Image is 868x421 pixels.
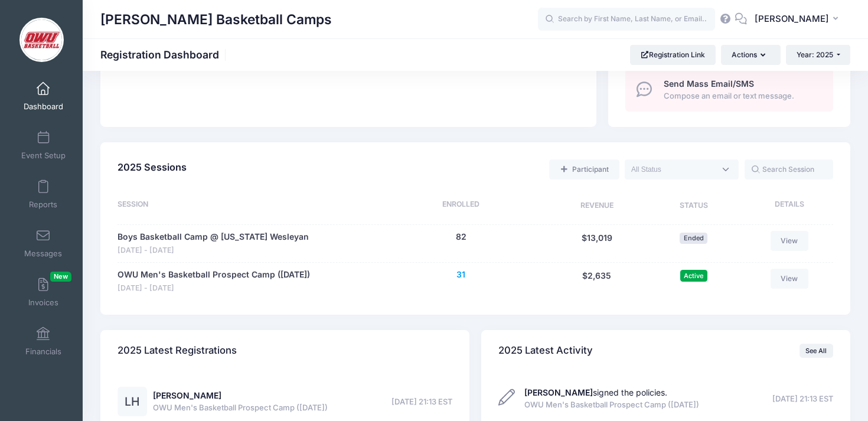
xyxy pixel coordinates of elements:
input: Search by First Name, Last Name, or Email... [538,8,715,31]
textarea: Search [631,164,715,175]
span: Compose an email or text message. [664,90,820,102]
span: [DATE] 21:13 EST [391,396,452,408]
input: Search Session [745,159,833,180]
div: Details [740,199,833,213]
a: Add a new manual registration [549,159,619,180]
span: Reports [29,200,57,210]
a: OWU Men's Basketball Prospect Camp ([DATE]) [118,269,310,281]
div: Enrolled [375,199,547,213]
a: Boys Basketball Camp @ [US_STATE] Wesleyan [118,231,309,243]
a: View [771,231,808,251]
span: Invoices [28,298,58,308]
span: Active [680,270,707,281]
a: View [771,269,808,289]
a: Send Mass Email/SMS Compose an email or text message. [625,68,833,112]
a: [PERSON_NAME] [153,390,221,400]
a: Reports [15,174,71,215]
span: [PERSON_NAME] [755,12,829,25]
button: 82 [456,231,466,243]
span: Year: 2025 [797,50,833,59]
a: Messages [15,223,71,264]
div: Revenue [547,199,647,213]
a: Dashboard [15,76,71,117]
span: 2025 Sessions [118,161,187,173]
a: InvoicesNew [15,272,71,313]
img: David Vogel Basketball Camps [19,18,64,62]
span: [DATE] - [DATE] [118,283,310,294]
span: Financials [25,347,61,357]
div: $13,019 [547,231,647,256]
a: Financials [15,321,71,362]
button: 31 [456,269,465,281]
a: LH [118,397,147,407]
span: Dashboard [24,102,63,112]
span: [DATE] - [DATE] [118,245,309,256]
button: [PERSON_NAME] [747,6,850,33]
div: $2,635 [547,269,647,294]
h4: 2025 Latest Activity [498,334,593,368]
span: OWU Men's Basketball Prospect Camp ([DATE]) [524,399,699,411]
span: Event Setup [21,151,66,161]
button: Year: 2025 [786,45,850,65]
span: Messages [24,249,62,259]
strong: [PERSON_NAME] [524,387,593,397]
span: Send Mass Email/SMS [664,79,754,89]
span: OWU Men's Basketball Prospect Camp ([DATE]) [153,402,328,414]
div: Status [647,199,740,213]
a: See All [800,344,833,358]
div: Session [118,199,375,213]
h1: Registration Dashboard [100,48,229,61]
a: Event Setup [15,125,71,166]
span: Ended [680,233,707,244]
h4: 2025 Latest Registrations [118,334,237,368]
div: LH [118,387,147,416]
span: New [50,272,71,282]
span: [DATE] 21:13 EST [772,393,833,405]
h1: [PERSON_NAME] Basketball Camps [100,6,332,33]
button: Actions [721,45,780,65]
a: [PERSON_NAME]signed the policies. [524,387,667,397]
a: Registration Link [630,45,716,65]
